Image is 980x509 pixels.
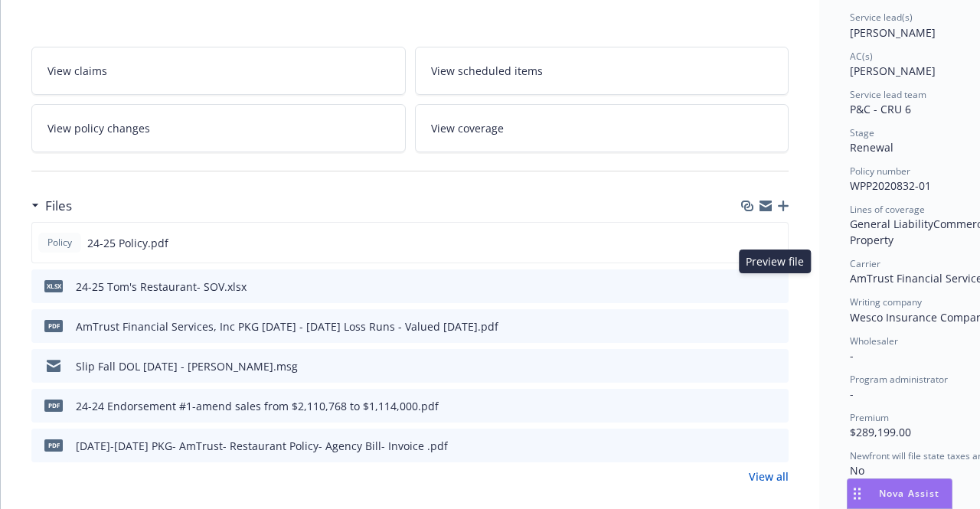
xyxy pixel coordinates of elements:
span: Writing company [850,295,922,308]
span: pdf [44,320,63,331]
a: View coverage [415,104,789,152]
span: View claims [47,63,107,79]
div: [DATE]-[DATE] PKG- AmTrust- Restaurant Policy- Agency Bill- Invoice .pdf [76,438,448,454]
span: Carrier [850,257,880,270]
span: $289,199.00 [850,425,911,439]
span: xlsx [44,280,63,292]
h3: Files [45,196,72,216]
div: Slip Fall DOL [DATE] - [PERSON_NAME].msg [76,358,298,374]
a: View all [749,468,789,485]
span: General Liability [850,217,933,231]
span: Service lead(s) [850,11,913,24]
button: download file [744,318,756,334]
div: Files [31,196,72,216]
span: Renewal [850,140,893,155]
div: AmTrust Financial Services, Inc PKG [DATE] - [DATE] Loss Runs - Valued [DATE].pdf [76,318,498,334]
span: Premium [850,411,889,424]
span: Policy [44,236,75,250]
button: preview file [769,438,782,454]
span: AC(s) [850,50,873,63]
button: download file [744,438,756,454]
span: Policy number [850,165,910,178]
span: [PERSON_NAME] [850,64,936,78]
button: preview file [769,398,782,414]
button: preview file [766,279,782,295]
div: Preview file [739,250,811,273]
span: [PERSON_NAME] [850,25,936,40]
a: View scheduled items [415,47,789,95]
button: download file [743,235,756,251]
div: 24-24 Endorsement #1-amend sales from $2,110,768 to $1,114,000.pdf [76,398,439,414]
span: Service lead team [850,88,926,101]
span: View policy changes [47,120,150,136]
span: pdf [44,439,63,451]
button: preview file [768,235,782,251]
span: Wholesaler [850,334,898,347]
button: download file [744,398,756,414]
span: P&C - CRU 6 [850,102,911,116]
span: Stage [850,126,874,139]
span: 24-25 Policy.pdf [87,235,168,251]
div: 24-25 Tom's Restaurant- SOV.xlsx [76,279,247,295]
span: pdf [44,400,63,411]
a: View claims [31,47,406,95]
button: preview file [769,318,782,334]
span: - [850,387,854,401]
span: WPP2020832-01 [850,178,931,193]
span: Program administrator [850,373,948,386]
span: Lines of coverage [850,203,925,216]
span: - [850,348,854,363]
button: preview file [769,358,782,374]
span: Nova Assist [879,487,939,500]
button: download file [741,279,753,295]
button: Nova Assist [847,478,952,509]
a: View policy changes [31,104,406,152]
div: Drag to move [848,479,867,508]
button: download file [744,358,756,374]
span: No [850,463,864,478]
span: View coverage [431,120,504,136]
span: View scheduled items [431,63,543,79]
